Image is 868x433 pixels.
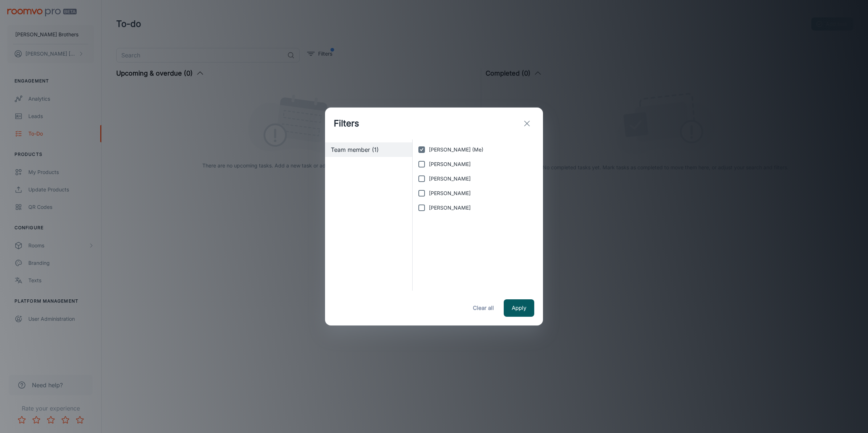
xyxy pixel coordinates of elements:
button: exit [520,116,534,131]
div: Team member (1) [325,142,412,157]
span: [PERSON_NAME] [429,189,471,197]
span: [PERSON_NAME] [429,160,471,168]
span: [PERSON_NAME] [429,175,471,183]
button: Clear all [469,299,498,317]
span: Team member (1) [331,145,406,154]
h1: Filters [334,117,359,130]
span: [PERSON_NAME] [429,204,471,212]
span: [PERSON_NAME] (Me) [429,146,483,154]
button: Apply [504,299,534,317]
